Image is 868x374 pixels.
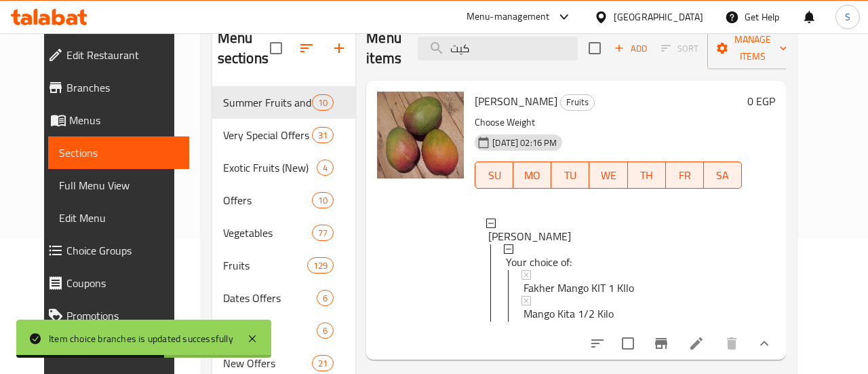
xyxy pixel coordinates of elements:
[513,162,551,189] button: MO
[313,129,333,142] span: 31
[223,192,312,208] span: Offers
[377,92,464,179] img: Mango Kate
[37,39,189,71] a: Edit Restaurant
[688,335,705,352] a: Edit menu item
[223,355,312,371] span: New Offers
[609,38,652,59] button: Add
[313,227,333,240] span: 77
[718,31,787,65] span: Manage items
[312,127,334,143] div: items
[37,71,189,104] a: Branches
[212,119,356,151] div: Very Special Offers31
[312,94,334,111] div: items
[223,127,312,143] span: Very Special Offers
[366,28,401,69] h2: Menu items
[317,292,333,305] span: 6
[652,38,707,59] span: Select section first
[628,162,666,189] button: TH
[69,112,178,128] span: Menus
[475,114,742,131] p: Choose Weight
[561,94,594,110] span: Fruits
[212,217,356,249] div: Vegetables77
[48,169,189,202] a: Full Menu View
[666,162,704,189] button: FR
[223,94,312,111] span: Summer Fruits and Juice (New)
[560,94,595,111] div: Fruits
[218,28,271,69] h2: Menu sections
[312,192,334,208] div: items
[614,10,703,24] div: [GEOGRAPHIC_DATA]
[709,166,736,185] span: SA
[519,166,546,185] span: MO
[37,267,189,299] a: Coupons
[580,34,609,62] span: Select section
[212,249,356,282] div: Fruits129
[223,257,307,274] span: Fruits
[212,184,356,217] div: Offers10
[317,322,334,339] div: items
[313,96,333,109] span: 10
[317,290,334,306] div: items
[467,9,550,25] div: Menu-management
[475,162,513,189] button: SU
[707,27,798,69] button: Manage items
[645,327,677,360] button: Branch-specific-item
[212,314,356,347] div: Dates6
[551,162,589,189] button: TU
[481,166,508,185] span: SU
[748,327,781,360] button: show more
[487,136,562,149] span: [DATE] 02:16 PM
[66,47,178,63] span: Edit Restaurant
[845,10,850,24] span: S
[59,177,178,193] span: Full Menu View
[595,166,622,185] span: WE
[59,210,178,226] span: Edit Menu
[37,104,189,136] a: Menus
[475,91,557,111] span: [PERSON_NAME]
[506,254,572,270] span: Your choice of:
[589,162,627,189] button: WE
[609,38,652,59] span: Add item
[223,225,312,241] span: Vegetables
[633,166,660,185] span: TH
[48,202,189,234] a: Edit Menu
[307,257,334,274] div: items
[317,162,333,174] span: 4
[223,290,317,306] span: Dates Offers
[313,194,333,207] span: 10
[66,79,178,96] span: Branches
[223,160,317,176] span: Exotic Fruits (New)
[308,259,333,272] span: 129
[704,162,742,189] button: SA
[212,86,356,119] div: Summer Fruits and Juice (New)10
[524,280,634,296] span: Fakher Mango KIT 1 KIlo
[313,357,333,370] span: 21
[59,145,178,161] span: Sections
[49,331,233,346] div: Item choice branches is updated successfully
[66,275,178,291] span: Coupons
[715,327,748,360] button: delete
[66,242,178,259] span: Choice Groups
[317,324,333,337] span: 6
[262,34,290,62] span: Select all sections
[312,355,334,371] div: items
[290,32,323,64] span: Sort sections
[488,228,571,244] span: [PERSON_NAME]
[312,225,334,241] div: items
[212,151,356,184] div: Exotic Fruits (New)4
[66,307,178,324] span: Promotions
[612,41,649,56] span: Add
[48,136,189,169] a: Sections
[37,299,189,332] a: Promotions
[581,327,614,360] button: sort-choices
[614,329,642,358] span: Select to update
[747,92,775,111] h6: 0 EGP
[418,37,578,60] input: search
